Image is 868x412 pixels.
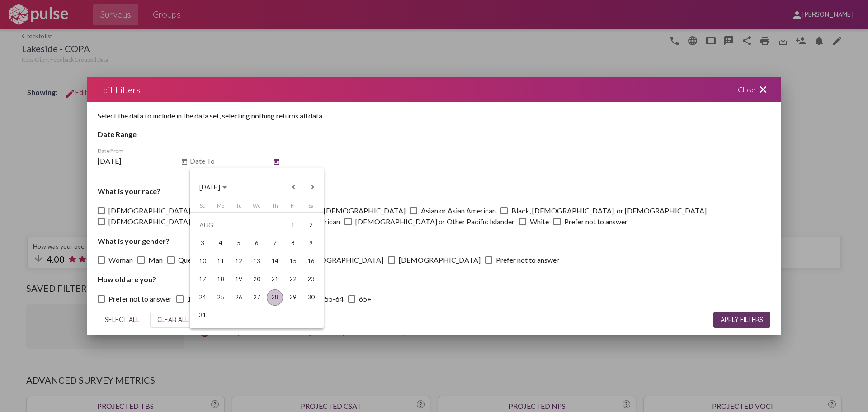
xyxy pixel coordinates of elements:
div: 29 [285,289,301,306]
td: August 31, 2025 [193,307,212,325]
td: August 29, 2025 [284,289,302,307]
div: 20 [249,271,265,288]
div: 2 [303,217,319,233]
td: August 24, 2025 [193,289,212,307]
td: August 28, 2025 [266,289,284,307]
div: 13 [249,253,265,270]
div: 22 [285,271,301,288]
span: [DATE] [199,184,220,192]
td: August 6, 2025 [248,234,266,252]
div: 28 [267,289,283,306]
td: August 27, 2025 [248,289,266,307]
div: 14 [267,253,283,270]
div: 3 [194,235,211,251]
div: 30 [303,289,319,306]
td: August 23, 2025 [302,270,320,289]
div: 23 [303,271,319,288]
td: August 11, 2025 [212,252,230,270]
th: Sunday [193,203,212,212]
div: 25 [212,289,229,306]
td: August 3, 2025 [193,234,212,252]
td: August 26, 2025 [230,289,248,307]
div: 9 [303,235,319,251]
td: August 25, 2025 [212,289,230,307]
div: 1 [285,217,301,233]
th: Thursday [266,203,284,212]
button: Next month [303,178,321,196]
div: 7 [267,235,283,251]
td: August 16, 2025 [302,252,320,270]
td: August 22, 2025 [284,270,302,289]
th: Friday [284,203,302,212]
div: 10 [194,253,211,270]
button: Choose month and year [192,178,234,196]
div: 8 [285,235,301,251]
td: August 5, 2025 [230,234,248,252]
td: August 8, 2025 [284,234,302,252]
div: 12 [231,253,247,270]
th: Saturday [302,203,320,212]
div: 16 [303,253,319,270]
td: August 4, 2025 [212,234,230,252]
div: 17 [194,271,211,288]
th: Tuesday [230,203,248,212]
div: 24 [194,289,211,306]
td: August 30, 2025 [302,289,320,307]
td: AUG [193,216,284,234]
div: 11 [212,253,229,270]
div: 21 [267,271,283,288]
div: 31 [194,308,211,324]
td: August 13, 2025 [248,252,266,270]
div: 18 [212,271,229,288]
div: 6 [249,235,265,251]
th: Monday [212,203,230,212]
div: 15 [285,253,301,270]
td: August 15, 2025 [284,252,302,270]
td: August 7, 2025 [266,234,284,252]
td: August 2, 2025 [302,216,320,234]
td: August 18, 2025 [212,270,230,289]
td: August 21, 2025 [266,270,284,289]
td: August 9, 2025 [302,234,320,252]
div: 27 [249,289,265,306]
button: Previous month [285,178,303,196]
div: 26 [231,289,247,306]
td: August 17, 2025 [193,270,212,289]
div: 5 [231,235,247,251]
td: August 14, 2025 [266,252,284,270]
div: 19 [231,271,247,288]
th: Wednesday [248,203,266,212]
td: August 1, 2025 [284,216,302,234]
td: August 20, 2025 [248,270,266,289]
td: August 12, 2025 [230,252,248,270]
td: August 19, 2025 [230,270,248,289]
td: August 10, 2025 [193,252,212,270]
div: 4 [212,235,229,251]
